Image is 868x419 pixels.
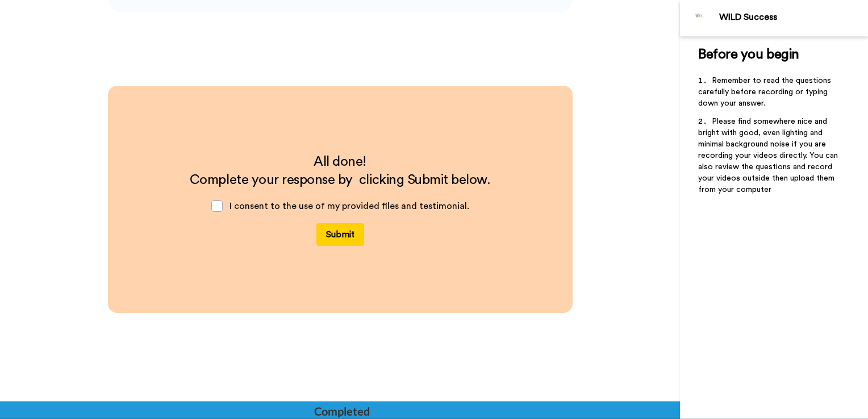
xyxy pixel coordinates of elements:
span: Please find somewhere nice and bright with good, even lighting and minimal background noise if yo... [698,118,840,194]
div: WILD Success [719,12,867,23]
span: Remember to read the questions carefully before recording or typing down your answer. [698,77,833,107]
span: I consent to the use of my provided files and testimonial. [229,202,469,211]
div: Completed [314,403,369,419]
span: Complete your response by clicking Submit below. [190,173,490,187]
span: All done! [314,155,366,169]
button: Submit [316,223,364,246]
img: Profile Image [686,5,713,32]
span: Before you begin [698,48,799,61]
